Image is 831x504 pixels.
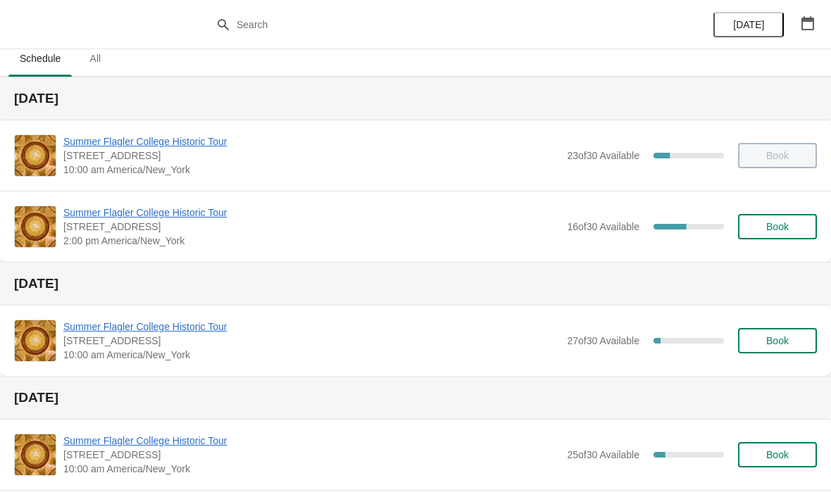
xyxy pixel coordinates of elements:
[766,221,789,232] span: Book
[15,135,56,176] img: Summer Flagler College Historic Tour | 74 King Street, St. Augustine, FL, USA | 10:00 am America/...
[63,320,560,334] span: Summer Flagler College Historic Tour
[63,234,560,248] span: 2:00 pm America/New_York
[738,214,817,239] button: Book
[8,46,72,71] span: Schedule
[14,277,817,291] h2: [DATE]
[63,163,560,177] span: 10:00 am America/New_York
[738,328,817,353] button: Book
[63,434,560,448] span: Summer Flagler College Historic Tour
[766,449,789,460] span: Book
[63,206,560,220] span: Summer Flagler College Historic Tour
[15,434,56,475] img: Summer Flagler College Historic Tour | 74 King Street, St. Augustine, FL, USA | 10:00 am America/...
[63,348,560,362] span: 10:00 am America/New_York
[713,12,784,37] button: [DATE]
[14,92,817,106] h2: [DATE]
[733,19,764,30] span: [DATE]
[766,335,789,346] span: Book
[63,462,560,476] span: 10:00 am America/New_York
[236,12,623,37] input: Search
[63,334,560,348] span: [STREET_ADDRESS]
[14,391,817,405] h2: [DATE]
[567,449,639,460] span: 25 of 30 Available
[15,320,56,361] img: Summer Flagler College Historic Tour | 74 King Street, St. Augustine, FL, USA | 10:00 am America/...
[77,46,113,71] span: All
[738,442,817,467] button: Book
[567,335,639,346] span: 27 of 30 Available
[63,149,560,163] span: [STREET_ADDRESS]
[63,134,560,149] span: Summer Flagler College Historic Tour
[15,206,56,247] img: Summer Flagler College Historic Tour | 74 King Street, St. Augustine, FL, USA | 2:00 pm America/N...
[567,150,639,161] span: 23 of 30 Available
[63,448,560,462] span: [STREET_ADDRESS]
[63,220,560,234] span: [STREET_ADDRESS]
[567,221,639,232] span: 16 of 30 Available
